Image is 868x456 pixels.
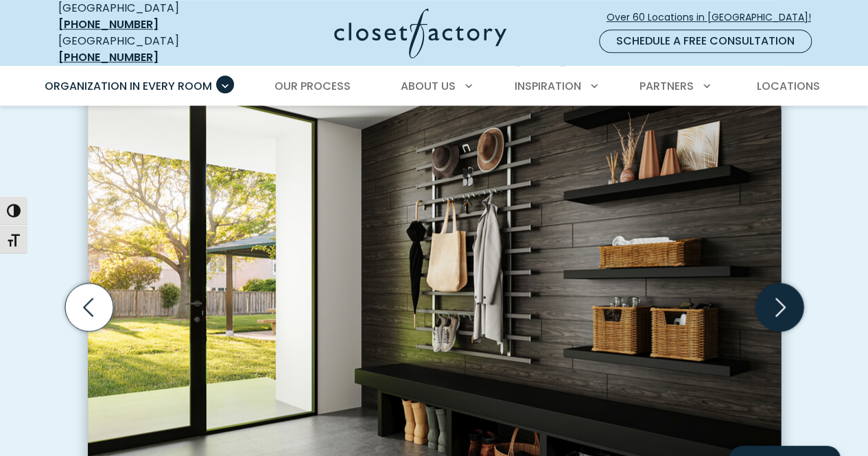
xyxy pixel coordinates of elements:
div: [GEOGRAPHIC_DATA] [58,33,226,66]
span: Locations [756,78,819,94]
span: Our Process [274,78,351,94]
a: Over 60 Locations in [GEOGRAPHIC_DATA]! [606,5,823,29]
a: Schedule a Free Consultation [599,29,812,53]
button: Previous slide [60,278,119,337]
span: Inspiration [515,78,581,94]
a: [PHONE_NUMBER] [58,16,159,32]
span: Partners [640,78,694,94]
nav: Primary Menu [35,67,834,106]
span: About Us [401,78,456,94]
button: Next slide [750,278,809,337]
a: [PHONE_NUMBER] [58,49,159,65]
img: Closet Factory Logo [334,8,506,58]
span: Organization in Every Room [45,78,212,94]
span: Over 60 Locations in [GEOGRAPHIC_DATA]! [607,10,822,25]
